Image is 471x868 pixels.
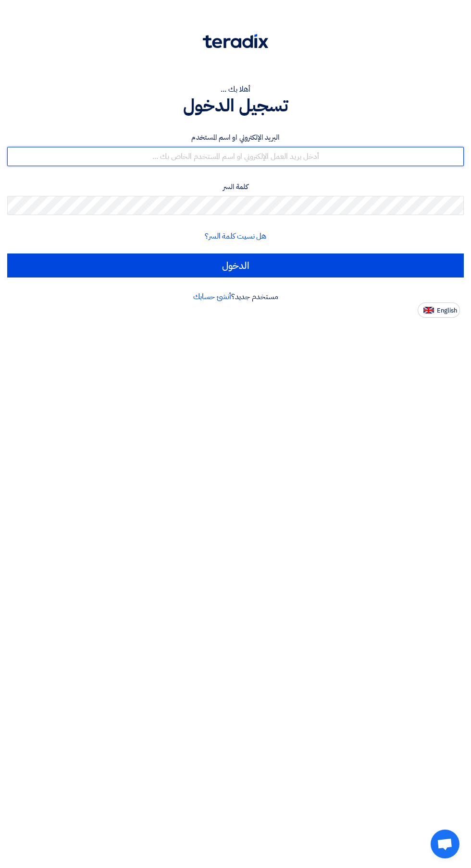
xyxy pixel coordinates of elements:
[205,230,266,242] a: هل نسيت كلمة السر؟
[7,181,464,193] label: كلمة السر
[203,34,268,48] img: Teradix logo
[7,84,464,95] div: أهلا بك ...
[431,830,459,858] a: دردشة مفتوحة
[7,291,464,302] div: مستخدم جديد؟
[7,132,464,143] label: البريد الإلكتروني او اسم المستخدم
[193,291,231,302] a: أنشئ حسابك
[7,95,464,116] h1: تسجيل الدخول
[418,302,460,318] button: English
[437,307,457,314] span: English
[7,253,464,277] input: الدخول
[7,147,464,166] input: أدخل بريد العمل الإلكتروني او اسم المستخدم الخاص بك ...
[423,307,434,314] img: en-US.png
